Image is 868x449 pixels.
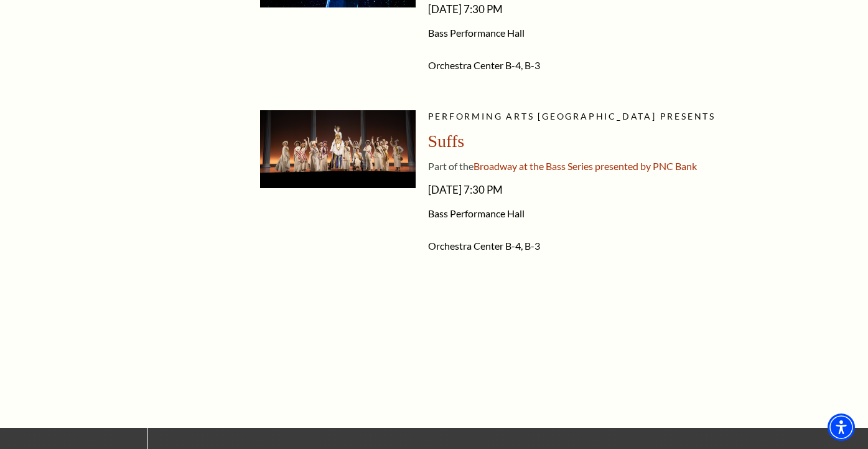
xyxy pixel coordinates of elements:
[428,240,503,252] span: Orchestra Center
[428,59,503,71] span: Orchestra Center
[428,111,716,121] span: Performing Arts [GEOGRAPHIC_DATA] presents
[428,180,811,200] span: [DATE] 7:30 PM
[474,160,697,172] span: Broadway at the Bass Series presented by PNC Bank
[828,414,855,441] div: Accessibility Menu
[505,240,540,252] span: B-4, B-3
[428,131,465,151] span: Suffs
[260,110,416,188] img: A theatrical performance featuring a diverse group of women in historical costumes, celebrating e...
[428,207,811,220] span: Bass Performance Hall
[505,59,540,71] span: B-4, B-3
[428,27,811,39] span: Bass Performance Hall
[428,160,474,172] span: Part of the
